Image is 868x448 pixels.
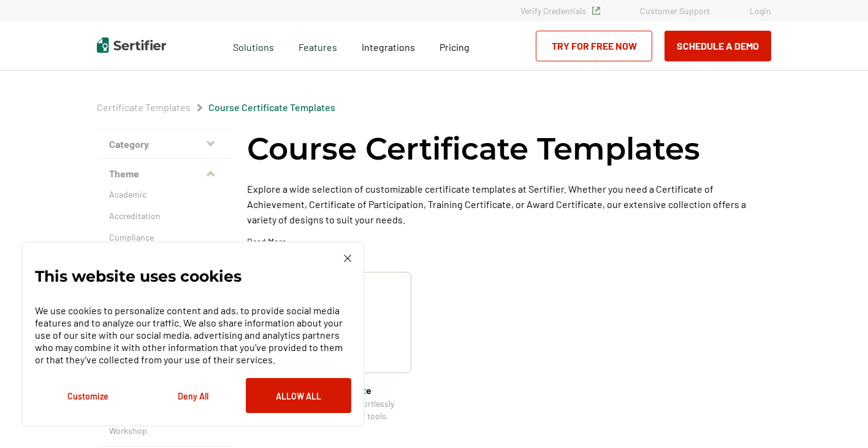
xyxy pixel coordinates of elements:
[140,378,246,413] button: Deny All
[35,270,242,282] p: This website uses cookies
[247,129,700,169] h1: Course Certificate Templates
[109,425,219,437] a: Workshop
[35,378,140,413] button: Customize
[97,129,232,159] button: Category
[109,231,219,244] a: Compliance
[208,101,335,114] span: Course Certificate Templates
[97,188,232,447] div: Theme
[97,101,335,114] div: Breadcrumb
[592,7,600,15] img: Verified
[208,101,335,113] a: Course Certificate Templates
[246,378,351,413] button: Allow All
[750,6,771,16] a: Login
[520,6,600,16] a: Verify Credentials
[97,101,191,113] a: Certificate Templates
[97,37,166,53] img: Sertifier | Digital Credentialing Platform
[344,255,351,262] img: Cookie Popup Close
[109,188,219,201] a: Academic
[247,181,771,227] p: Explore a wide selection of customizable certificate templates at Sertifier. Whether you need a C...
[362,41,415,53] span: Integrations
[35,304,351,366] p: We use cookies to personalize content and ads, to provide social media features and to analyze ou...
[640,6,710,16] a: Customer Support
[247,236,286,248] p: Read More
[233,38,274,53] span: Solutions
[97,101,191,114] span: Certificate Templates
[664,31,771,61] button: Schedule a Demo
[440,38,470,53] a: Pricing
[440,41,470,53] span: Pricing
[536,31,652,61] a: Try for Free Now
[109,210,219,222] a: Accreditation
[299,38,337,53] span: Features
[362,38,415,53] a: Integrations
[97,159,232,188] button: Theme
